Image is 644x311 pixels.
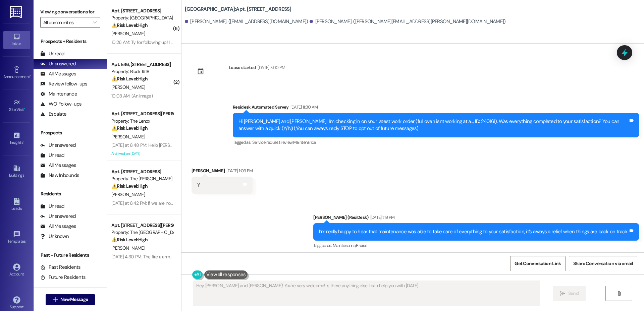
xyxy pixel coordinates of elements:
img: ResiDesk Logo [10,6,23,18]
div: Past + Future Residents [34,252,107,259]
strong: ⚠️ Risk Level: High [111,76,148,82]
div: [PERSON_NAME] [192,167,253,177]
div: Apt. E46, [STREET_ADDRESS] [111,61,173,68]
strong: ⚠️ Risk Level: High [111,183,148,189]
div: Future Residents [40,274,86,281]
button: Send [553,286,586,301]
div: Unanswered [40,60,76,67]
div: Residesk Automated Survey [233,104,639,113]
div: Prospects [34,129,107,136]
div: Archived on [DATE] [111,149,174,158]
div: Y [197,182,200,189]
div: WO Follow-ups [40,101,82,108]
div: Residents [34,190,107,197]
div: Tagged as: [313,241,639,250]
i:  [560,291,565,296]
span: [PERSON_NAME] [111,245,145,251]
div: [DATE] 1:03 PM [225,167,253,174]
span: [PERSON_NAME] [111,30,145,37]
div: Apt. [STREET_ADDRESS] [111,7,173,14]
i:  [616,291,622,296]
div: Prospects + Residents [34,38,107,45]
span: Get Conversation Link [515,260,561,267]
span: Maintenance , [333,243,356,248]
div: 10:03 AM: (An Image) [111,93,153,99]
a: Account [3,261,30,279]
div: [PERSON_NAME]. ([PERSON_NAME][EMAIL_ADDRESS][PERSON_NAME][DOMAIN_NAME]) [310,18,505,25]
span: [PERSON_NAME] [111,191,145,197]
i:  [53,297,58,302]
div: All Messages [40,70,76,77]
div: Apt. [STREET_ADDRESS][PERSON_NAME] [111,110,173,117]
div: All Messages [40,162,76,169]
div: Apt. [STREET_ADDRESS] [111,168,173,175]
a: Leads [3,196,30,214]
button: New Message [46,294,95,305]
div: Property: The [GEOGRAPHIC_DATA] [111,229,173,236]
div: Property: The [PERSON_NAME] [111,175,173,182]
div: Property: Block 1618 [111,68,173,75]
div: 10:26 AM: Ty for following up! I really appreciate this. Have a wonderful day [111,39,257,45]
a: Inbox [3,31,30,49]
button: Share Conversation via email [569,256,637,271]
div: New Inbounds [40,172,79,179]
textarea: Hey [PERSON_NAME] and [PERSON_NAME]! You're very welcome! Is there anything else I can help you w... [194,281,540,306]
div: Lease started [229,64,256,71]
div: Past Residents [40,264,81,271]
span: • [24,106,25,111]
div: Escalate [40,111,66,118]
div: Maintenance [40,90,77,98]
div: [DATE] 4:30 PM: The fire alarm still goes off throughout the night [111,254,234,260]
span: • [26,238,27,243]
span: • [30,73,31,78]
span: New Message [60,296,88,303]
button: Get Conversation Link [510,256,565,271]
div: Unread [40,203,64,210]
span: Maintenance [293,139,316,145]
div: All Messages [40,223,76,230]
div: Tagged as: [233,137,639,147]
strong: ⚠️ Risk Level: High [111,237,148,243]
div: Apt. [STREET_ADDRESS][PERSON_NAME] [111,222,173,229]
div: Unanswered [40,213,76,220]
span: Praise [356,243,367,248]
label: Viewing conversations for [40,7,100,17]
span: Share Conversation via email [573,260,633,267]
span: [PERSON_NAME] [111,84,145,90]
b: [GEOGRAPHIC_DATA]: Apt. [STREET_ADDRESS] [185,6,291,13]
a: Buildings [3,163,30,181]
i:  [93,20,97,25]
div: Unanswered [40,142,76,149]
a: Templates • [3,229,30,247]
div: [PERSON_NAME]. ([EMAIL_ADDRESS][DOMAIN_NAME]) [185,18,308,25]
div: Property: The Lenox [111,118,173,125]
a: Insights • [3,130,30,148]
span: Send [568,290,579,297]
div: Hi [PERSON_NAME] and [PERSON_NAME]! I'm checking in on your latest work order (full oven isnt wor... [238,118,628,132]
div: [PERSON_NAME] (ResiDesk) [313,214,639,223]
span: Service request review , [252,139,293,145]
div: Unknown [40,233,69,240]
strong: ⚠️ Risk Level: High [111,22,148,28]
div: [DATE] 1:19 PM [369,214,395,221]
div: [DATE] 11:30 AM [289,104,318,111]
a: Site Visit • [3,97,30,115]
div: I’m really happy to hear that maintenance was able to take care of everything to your satisfactio... [319,228,628,235]
span: [PERSON_NAME] [111,134,145,140]
input: All communities [43,17,90,28]
div: [DATE] 7:00 PM [256,64,285,71]
span: • [23,139,24,144]
div: [DATE] at 6:42 PM: If we are not contacted within the next 24 hours regarding our rent issues you... [111,200,367,206]
div: Property: [GEOGRAPHIC_DATA] [111,14,173,21]
div: Unread [40,50,64,57]
div: Unread [40,152,64,159]
strong: ⚠️ Risk Level: High [111,125,148,131]
div: Review follow-ups [40,80,87,87]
